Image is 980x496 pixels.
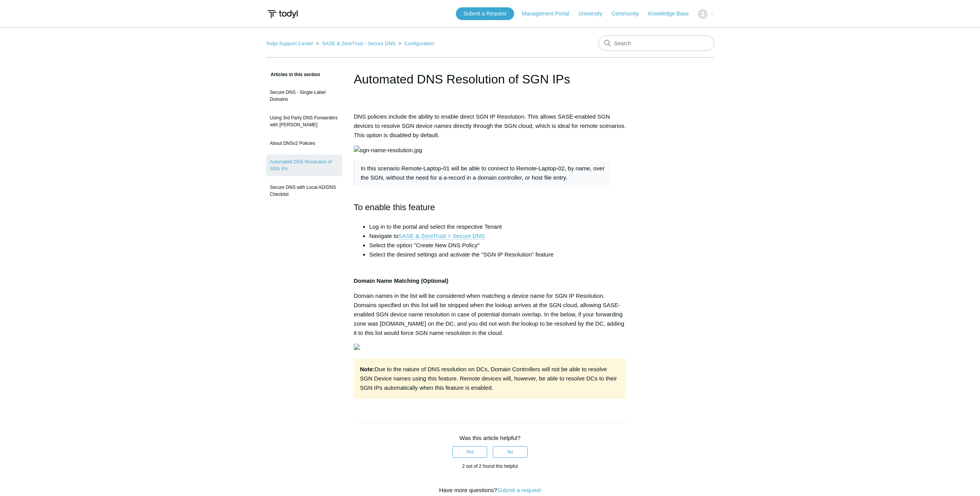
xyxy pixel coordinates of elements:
[578,10,610,18] a: University
[399,233,485,240] a: SASE & ZeroTrust > Secure DNS
[369,250,627,259] li: Select the desired settings and activate the "SGN IP Resolution" feature
[598,36,714,51] input: Search
[462,464,518,469] span: 2 out of 2 found this helpful
[522,10,577,18] a: Management Portal
[314,41,397,46] li: SASE & ZeroTrust - Secure DNS
[354,200,627,214] h2: To enable this feature
[497,487,541,493] a: Submit a request
[266,41,315,46] li: Todyl Support Center
[266,41,313,46] a: Todyl Support Center
[266,136,342,151] a: About DNSv2 Policies
[266,7,299,21] img: Todyl Support Center Help Center home page
[452,446,487,458] button: This article was helpful
[648,10,696,18] a: Knowledge Base
[611,10,647,18] a: Community
[354,277,448,284] strong: Domain Name Matching (Optional)
[354,70,627,88] h1: Automated DNS Resolution of SGN IPs
[354,291,627,338] p: Domain names in the list will be considered when matching a device name for SGN IP Resolution. Do...
[322,41,395,46] a: SASE & ZeroTrust - Secure DNS
[354,358,627,399] div: Due to the nature of DNS resolution on DCs, Domain Controllers will not be able to resolve SGN De...
[460,435,521,441] span: Was this article helpful?
[369,222,627,231] li: Log in to the portal and select the respective Tenant
[266,110,342,132] a: Using 3rd Party DNS Forwarders with [PERSON_NAME]
[456,7,514,20] a: Submit a Request
[354,486,627,495] div: Have more questions?
[354,112,627,140] p: DNS policies include the ability to enable direct SGN IP Resolution. This allows SASE-enabled SGN...
[266,85,342,107] a: Secure DNS - Single-Label Domains
[404,41,434,46] a: Configuration
[360,366,375,372] strong: Note:
[493,446,528,458] button: This article was not helpful
[266,180,342,202] a: Secure DNS with Local AD/DNS Checklist
[397,41,434,46] li: Configuration
[369,231,627,241] li: Navigate to
[266,72,320,77] span: Articles in this section
[354,344,360,350] img: 16982449121939
[354,161,611,185] blockquote: In this scenario Remote-Laptop-01 will be able to connect to Remote-Laptop-02, by name, over the ...
[354,146,422,155] img: sgn-name-resolution.jpg
[266,155,342,176] a: Automated DNS Resolution of SGN IPs
[369,241,627,250] li: Select the option "Create New DNS Policy"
